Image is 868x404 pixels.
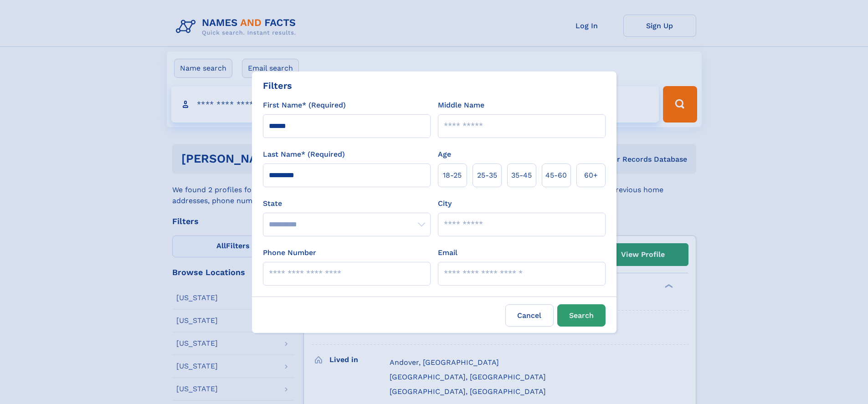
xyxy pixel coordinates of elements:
[438,149,451,160] label: Age
[557,304,606,327] button: Search
[545,170,567,181] span: 45‑60
[438,198,452,209] label: City
[263,198,431,209] label: State
[505,304,554,327] label: Cancel
[477,170,497,181] span: 25‑35
[263,79,292,92] div: Filters
[438,247,457,258] label: Email
[263,247,316,258] label: Phone Number
[443,170,462,181] span: 18‑25
[584,170,598,181] span: 60+
[438,100,484,111] label: Middle Name
[263,149,345,160] label: Last Name* (Required)
[263,100,346,111] label: First Name* (Required)
[511,170,532,181] span: 35‑45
